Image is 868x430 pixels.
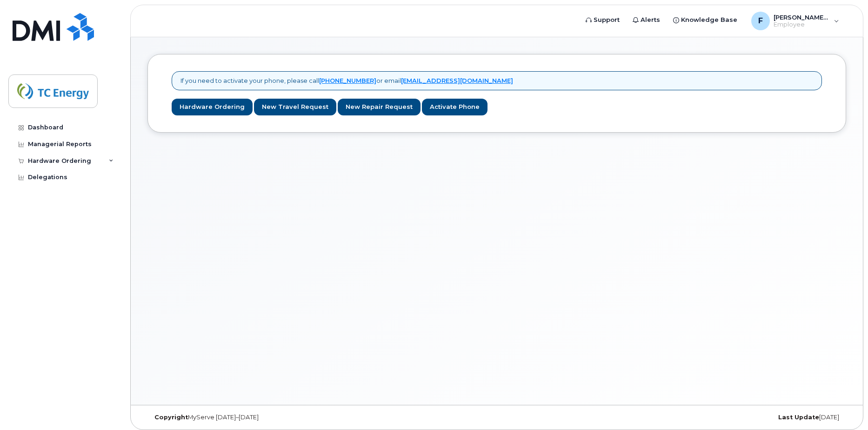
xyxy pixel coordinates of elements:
strong: Last Update [778,414,819,421]
a: Hardware Ordering [172,99,253,116]
a: New Travel Request [254,99,336,116]
p: If you need to activate your phone, please call or email [180,76,513,85]
a: [PHONE_NUMBER] [319,77,376,84]
a: [EMAIL_ADDRESS][DOMAIN_NAME] [401,77,513,84]
a: Activate Phone [422,99,487,116]
div: MyServe [DATE]–[DATE] [147,414,381,421]
a: New Repair Request [338,99,421,116]
div: [DATE] [613,414,846,421]
strong: Copyright [154,414,188,421]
